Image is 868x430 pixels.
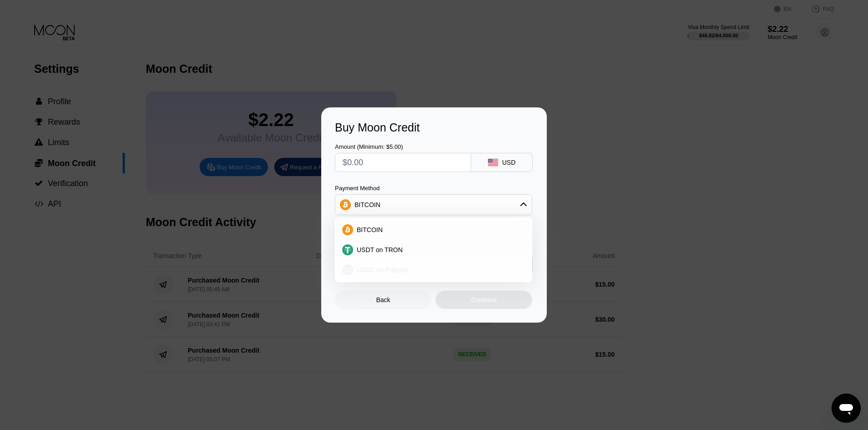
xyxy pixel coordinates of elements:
div: BITCOIN [335,196,532,214]
div: USDT on TRON [338,241,529,259]
div: BITCOIN [354,201,380,208]
div: Amount (Minimum: $5.00) [335,143,471,150]
div: Buy Moon Credit [335,121,533,134]
div: USDC on Polygon [338,261,529,279]
div: USD [502,159,516,166]
span: USDC on Polygon [357,266,409,273]
div: Back [376,296,390,304]
iframe: Button to launch messaging window [832,394,861,423]
div: Back [335,291,431,309]
input: $0.00 [343,153,463,172]
span: USDT on TRON [357,246,403,253]
div: BITCOIN [338,221,529,239]
div: Payment Method [335,185,532,192]
span: BITCOIN [357,226,383,233]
